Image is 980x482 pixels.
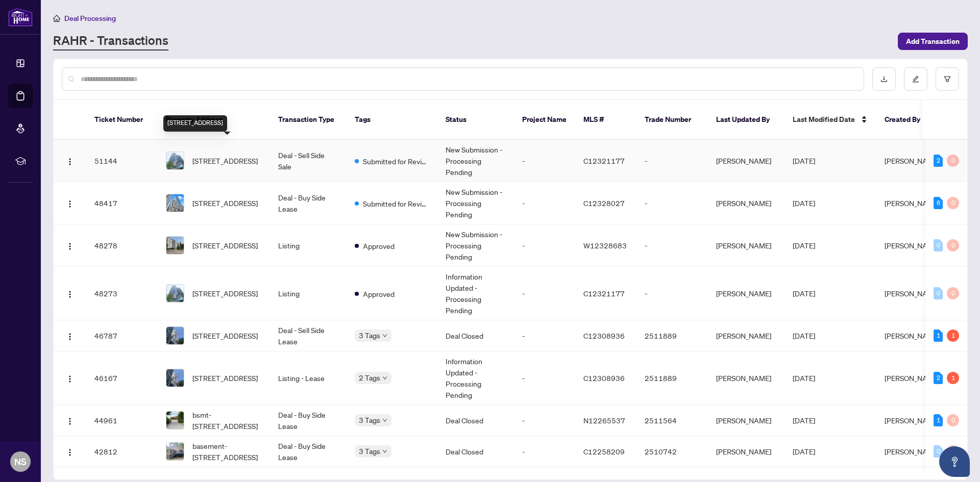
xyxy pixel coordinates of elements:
td: 48273 [86,267,158,320]
td: New Submission - Processing Pending [437,224,514,267]
td: Deal - Buy Side Lease [270,405,347,436]
span: bsmt-[STREET_ADDRESS] [192,409,262,432]
span: basement-[STREET_ADDRESS] [192,440,262,463]
span: [PERSON_NAME] [885,373,940,383]
span: [DATE] [793,198,815,208]
div: 1 [934,329,943,342]
button: Open asap [939,446,970,477]
td: Deal Closed [437,405,514,436]
span: 3 Tags [359,445,380,457]
div: 2 [934,372,943,384]
td: New Submission - Processing Pending [437,140,514,182]
span: [DATE] [793,241,815,250]
span: N12265537 [583,416,625,425]
th: Project Name [514,100,575,140]
td: [PERSON_NAME] [708,320,785,351]
img: Logo [66,242,74,250]
span: down [382,333,387,338]
button: Logo [62,412,78,428]
span: down [382,449,387,454]
button: Logo [62,237,78,253]
img: thumbnail-img [166,237,184,254]
th: Last Updated By [708,100,785,140]
td: 51144 [86,140,158,182]
span: C12308936 [583,373,625,383]
div: 6 [934,197,943,209]
td: - [514,351,575,405]
img: thumbnail-img [166,443,184,460]
td: 42812 [86,436,158,467]
div: 1 [947,372,959,384]
span: [DATE] [793,416,815,425]
a: RAHR - Transactions [53,32,168,50]
div: 0 [934,287,943,299]
button: edit [904,67,927,91]
span: home [53,15,60,22]
span: NS [14,454,27,469]
td: - [514,182,575,224]
td: - [514,267,575,320]
th: Tags [347,100,437,140]
img: thumbnail-img [166,194,184,212]
div: 0 [947,155,959,167]
span: C12308936 [583,331,625,340]
span: [PERSON_NAME] [885,289,940,298]
th: Ticket Number [86,100,158,140]
span: [DATE] [793,289,815,298]
img: thumbnail-img [166,412,184,429]
span: [DATE] [793,331,815,340]
td: - [514,140,575,182]
img: thumbnail-img [166,152,184,169]
span: down [382,375,387,380]
td: 46167 [86,351,158,405]
div: 0 [947,414,959,426]
img: logo [8,8,33,27]
td: - [636,182,708,224]
span: [PERSON_NAME] [885,156,940,165]
span: 3 Tags [359,414,380,426]
span: C12321177 [583,289,625,298]
span: [DATE] [793,373,815,383]
div: 2 [934,155,943,167]
th: Property Address [158,100,270,140]
span: [STREET_ADDRESS] [192,240,258,251]
span: [STREET_ADDRESS] [192,288,258,299]
span: W12328683 [583,241,627,250]
td: [PERSON_NAME] [708,351,785,405]
td: [PERSON_NAME] [708,140,785,182]
img: thumbnail-img [166,327,184,344]
td: Listing [270,224,347,267]
span: [STREET_ADDRESS] [192,330,258,341]
td: Information Updated - Processing Pending [437,351,514,405]
td: 2511564 [636,405,708,436]
td: 2511889 [636,351,708,405]
span: Submitted for Review [363,156,429,167]
span: [PERSON_NAME] [885,241,940,250]
div: 0 [947,197,959,209]
div: 0 [947,239,959,251]
span: filter [944,75,951,83]
span: [DATE] [793,156,815,165]
td: - [514,436,575,467]
button: Logo [62,370,78,386]
img: Logo [66,200,74,208]
span: Approved [363,240,395,251]
td: [PERSON_NAME] [708,436,785,467]
td: Information Updated - Processing Pending [437,267,514,320]
span: Last Modified Date [793,114,855,125]
td: Deal - Sell Side Sale [270,140,347,182]
button: Logo [62,443,78,460]
span: [PERSON_NAME] [885,447,940,456]
button: filter [936,67,959,91]
button: Logo [62,327,78,344]
img: Logo [66,448,74,456]
span: Deal Processing [64,14,116,23]
span: [PERSON_NAME] [885,198,940,208]
div: 0 [947,287,959,299]
td: [PERSON_NAME] [708,182,785,224]
span: [DATE] [793,447,815,456]
td: Listing [270,267,347,320]
th: Status [437,100,514,140]
td: - [636,140,708,182]
span: edit [912,75,919,83]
